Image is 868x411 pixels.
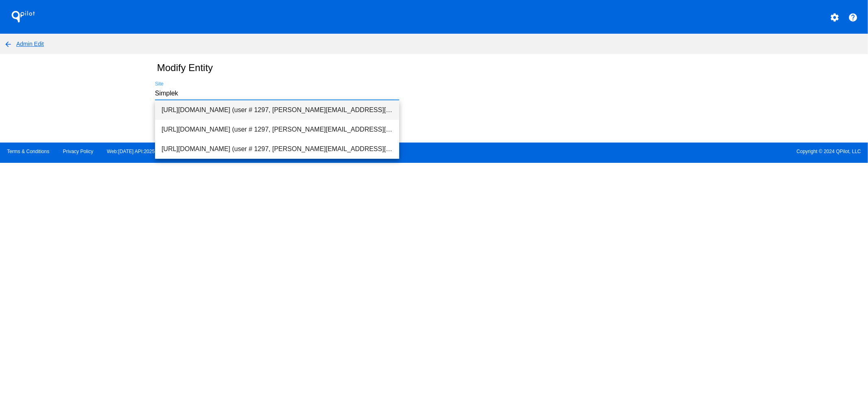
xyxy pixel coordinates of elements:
[848,13,858,22] mat-icon: help
[830,13,840,22] mat-icon: settings
[3,39,13,49] mat-icon: arrow_back
[155,90,399,97] input: Number
[441,149,861,154] span: Copyright © 2024 QPilot, LLC
[107,149,181,154] a: Web:[DATE] API:2025.08.13.2007
[162,100,393,120] span: [URL][DOMAIN_NAME] (user # 1297, [PERSON_NAME][EMAIL_ADDRESS][DOMAIN_NAME]) - Production
[7,149,49,154] a: Terms & Conditions
[7,9,39,25] h1: QPilot
[157,62,213,74] h2: Modify Entity
[63,149,94,154] a: Privacy Policy
[162,139,393,159] span: [URL][DOMAIN_NAME] (user # 1297, [PERSON_NAME][EMAIL_ADDRESS][DOMAIN_NAME]) - Production
[162,120,393,139] span: [URL][DOMAIN_NAME] (user # 1297, [PERSON_NAME][EMAIL_ADDRESS][DOMAIN_NAME]) - Test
